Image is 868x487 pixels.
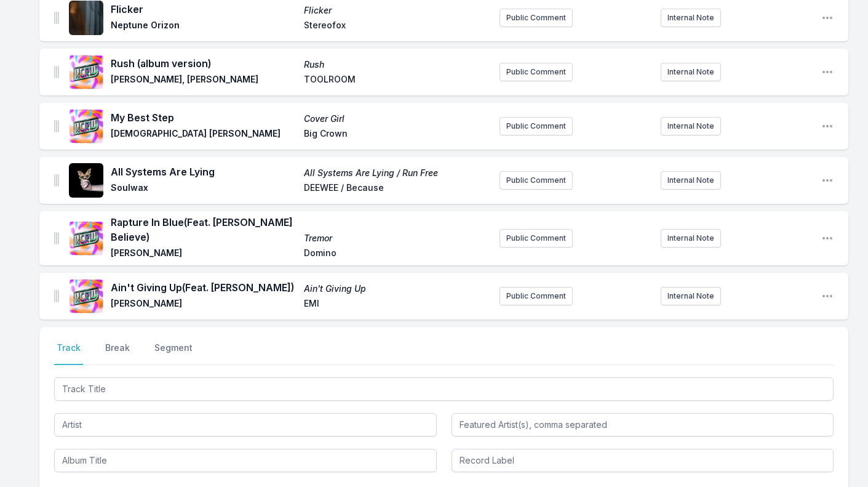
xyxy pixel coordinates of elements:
img: Drag Handle [54,120,59,132]
span: Flicker [304,4,490,17]
span: Rush (album version) [111,56,297,71]
button: Open playlist item options [821,174,834,187]
button: Open playlist item options [821,12,834,24]
span: [PERSON_NAME] [111,297,297,312]
span: Domino [304,247,490,262]
img: Flicker [69,1,103,35]
span: TOOLROOM [304,73,490,88]
button: Public Comment [500,63,573,81]
img: Drag Handle [54,174,59,187]
img: All Systems Are Lying / Run Free [69,163,103,198]
span: All Systems Are Lying / Run Free [304,167,490,179]
img: Drag Handle [54,66,59,78]
img: Rush [69,55,103,89]
span: Big Crown [304,127,490,142]
button: Internal Note [661,63,721,81]
input: Album Title [54,449,437,472]
span: [PERSON_NAME], [PERSON_NAME] [111,73,297,88]
button: Public Comment [500,9,573,27]
span: All Systems Are Lying [111,164,297,179]
button: Public Comment [500,171,573,190]
span: Soulwax [111,182,297,196]
span: [DEMOGRAPHIC_DATA] [PERSON_NAME] [111,127,297,142]
input: Featured Artist(s), comma separated [452,413,834,437]
input: Track Title [54,377,834,401]
button: Open playlist item options [821,290,834,302]
span: Ain't Giving Up [304,283,490,295]
button: Open playlist item options [821,232,834,244]
img: Drag Handle [54,290,59,302]
input: Artist [54,413,437,437]
button: Internal Note [661,117,721,135]
span: Rush [304,58,490,71]
button: Open playlist item options [821,66,834,78]
button: Internal Note [661,9,721,27]
button: Break [103,342,132,365]
button: Open playlist item options [821,120,834,132]
span: DEEWEE / Because [304,182,490,196]
button: Segment [152,342,195,365]
span: Neptune Orizon [111,19,297,34]
span: Stereofox [304,19,490,34]
input: Record Label [452,449,834,472]
button: Track [54,342,83,365]
span: Cover Girl [304,113,490,125]
button: Public Comment [500,229,573,248]
img: Tremor [69,221,103,256]
button: Public Comment [500,117,573,135]
img: Drag Handle [54,232,59,244]
button: Public Comment [500,287,573,305]
span: Rapture In Blue (Feat. [PERSON_NAME] Believe) [111,215,297,244]
img: Cover Girl [69,109,103,143]
span: My Best Step [111,110,297,125]
span: [PERSON_NAME] [111,247,297,262]
button: Internal Note [661,171,721,190]
img: Drag Handle [54,12,59,24]
img: Ain't Giving Up [69,279,103,313]
span: Ain't Giving Up (Feat. [PERSON_NAME]) [111,280,297,295]
button: Internal Note [661,287,721,305]
span: Tremor [304,232,490,244]
button: Internal Note [661,229,721,248]
span: Flicker [111,2,297,17]
span: EMI [304,297,490,312]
